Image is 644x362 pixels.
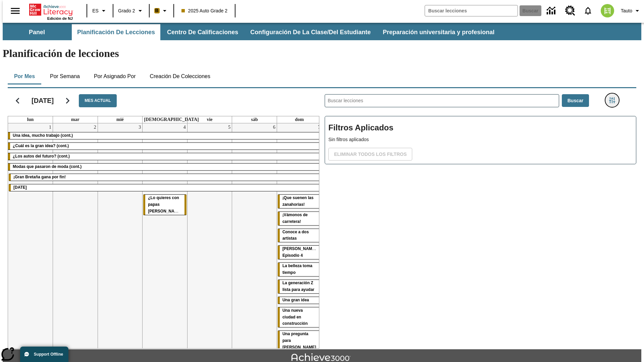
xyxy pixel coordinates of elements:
[13,143,69,148] span: ¿Cuál es la gran idea? (cont.)
[278,280,321,293] div: La generación Z lista para ayudar
[232,123,277,354] td: 6 de septiembre de 2025
[26,116,35,123] a: lunes
[115,5,147,17] button: Grado: Grado 2, Elige un grado
[20,347,68,362] button: Support Offline
[70,116,81,123] a: martes
[9,184,321,191] div: Día del Trabajo
[9,174,321,181] div: ¡Gran Bretaña gana por fin!
[377,24,500,40] button: Preparación universitaria y profesional
[32,97,54,105] h2: [DATE]
[278,229,321,242] div: Conoce a dos artistas
[93,123,98,131] a: 2 de septiembre de 2025
[621,7,632,14] span: Tauto
[45,68,85,84] button: Por semana
[543,2,561,20] a: Centro de información
[48,123,53,131] a: 1 de septiembre de 2025
[3,24,70,40] button: Panel
[13,175,66,179] span: ¡Gran Bretaña gana por fin!
[282,263,312,275] span: La belleza toma tiempo
[282,331,316,350] span: Una pregunta para Joplin
[59,92,76,109] button: Seguir
[282,230,309,241] span: Conoce a dos artistas
[278,297,321,304] div: Una gran idea
[13,133,73,138] span: Una idea, mucho trabajo (cont.)
[92,7,99,14] span: ES
[3,24,500,40] div: Subbarra de navegación
[79,94,116,107] button: Mes actual
[282,308,308,326] span: Una nueva ciudad en construcción
[325,116,636,164] div: Filtros Aplicados
[293,116,305,123] a: domingo
[245,24,376,40] button: Configuración de la clase/del estudiante
[155,6,159,15] span: B
[34,352,63,357] span: Support Offline
[282,246,318,258] span: Elena Menope: Episodio 4
[325,95,559,107] input: Buscar lecciones
[9,92,26,109] button: Regresar
[143,123,187,354] td: 4 de septiembre de 2025
[143,116,200,123] a: jueves
[148,195,184,214] span: ¿Lo quieres con papas fritas?
[47,16,73,20] span: Edición de NJ
[98,123,143,354] td: 3 de septiembre de 2025
[319,85,636,349] div: Buscar
[282,298,309,302] span: Una gran idea
[618,5,644,17] button: Perfil/Configuración
[278,195,321,208] div: ¡Que suenen las zanahorias!
[328,120,633,136] h2: Filtros Aplicados
[250,116,259,123] a: sábado
[143,195,186,215] div: ¿Lo quieres con papas fritas?
[8,123,53,354] td: 1 de septiembre de 2025
[601,4,614,17] img: avatar image
[187,123,232,354] td: 5 de septiembre de 2025
[152,5,171,17] button: Boost El color de la clase es anaranjado claro. Cambiar el color de la clase.
[72,24,160,40] button: Planificación de lecciones
[597,2,618,19] button: Escoja un nuevo avatar
[2,85,319,349] div: Calendario
[561,2,579,20] a: Centro de recursos, Se abrirá en una pestaña nueva.
[278,263,321,276] div: La belleza toma tiempo
[605,94,619,107] button: Menú lateral de filtros
[144,68,216,84] button: Creación de colecciones
[162,24,244,40] button: Centro de calificaciones
[272,123,277,131] a: 6 de septiembre de 2025
[562,94,589,107] button: Buscar
[53,123,98,354] td: 2 de septiembre de 2025
[118,7,135,14] span: Grado 2
[5,1,25,21] button: Abrir el menú lateral
[282,213,308,224] span: ¡Vámonos de carretera!
[182,123,187,131] a: 4 de septiembre de 2025
[29,2,73,20] div: Portada
[115,116,125,123] a: miércoles
[278,307,321,327] div: Una nueva ciudad en construcción
[8,143,322,149] div: ¿Cuál es la gran idea? (cont.)
[278,246,321,259] div: Elena Menope: Episodio 4
[181,7,228,14] span: 2025 Auto Grade 2
[8,68,41,84] button: Por mes
[3,47,641,60] h1: Planificación de lecciones
[277,123,322,354] td: 7 de septiembre de 2025
[89,5,111,17] button: Lenguaje: ES, Selecciona un idioma
[205,116,214,123] a: viernes
[13,185,27,190] span: Día del Trabajo
[317,123,322,131] a: 7 de septiembre de 2025
[282,195,314,207] span: ¡Que suenen las zanahorias!
[328,136,633,143] p: Sin filtros aplicados
[579,2,597,19] a: Notificaciones
[29,3,73,16] a: Portada
[137,123,142,131] a: 3 de septiembre de 2025
[278,331,321,351] div: Una pregunta para Joplin
[13,154,70,159] span: ¿Los autos del futuro? (cont.)
[8,164,322,170] div: Modas que pasaron de moda (cont.)
[13,164,82,169] span: Modas que pasaron de moda (cont.)
[89,68,141,84] button: Por asignado por
[282,281,314,292] span: La generación Z lista para ayudar
[227,123,232,131] a: 5 de septiembre de 2025
[8,132,322,139] div: Una idea, mucho trabajo (cont.)
[3,23,641,40] div: Subbarra de navegación
[278,212,321,225] div: ¡Vámonos de carretera!
[425,5,518,16] input: Buscar campo
[8,153,322,160] div: ¿Los autos del futuro? (cont.)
